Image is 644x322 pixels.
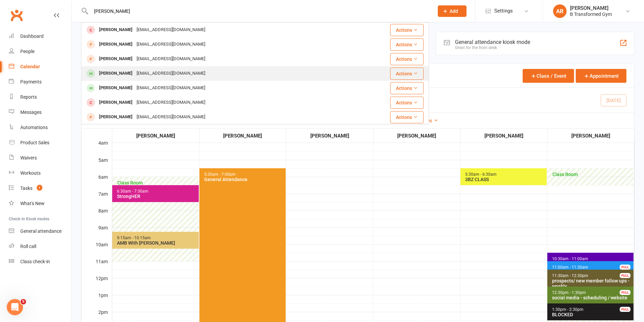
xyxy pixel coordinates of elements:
a: Roll call [9,239,71,254]
div: [PERSON_NAME] [548,132,634,140]
a: Dashboard [9,29,71,44]
div: [EMAIL_ADDRESS][DOMAIN_NAME] [135,25,207,35]
div: Product Sales [20,140,49,145]
div: [EMAIL_ADDRESS][DOMAIN_NAME] [135,112,207,122]
button: Add [438,5,467,17]
button: Class / Event [523,69,574,83]
button: Actions [390,97,424,109]
a: Clubworx [8,7,25,24]
span: 12:30pm - 1:30pm [552,290,586,295]
a: What's New [9,196,71,211]
div: AMB With [PERSON_NAME] [117,240,197,246]
span: 6:30am - 7:30am [117,189,149,194]
span: Class Room [552,172,632,177]
div: [PERSON_NAME] [287,132,373,140]
div: [PERSON_NAME] [113,132,199,140]
div: FULL [620,307,630,312]
div: [PERSON_NAME] [97,98,135,107]
span: 11:00am - 11:30am [552,265,589,270]
iframe: Intercom live chat [7,299,23,315]
button: Actions [390,53,424,65]
div: [PERSON_NAME] [97,112,135,122]
div: AR [553,4,567,18]
div: [PERSON_NAME] [97,54,135,64]
a: Automations [9,120,71,135]
a: Payments [9,74,71,90]
button: Actions [390,39,424,51]
div: 7am [81,190,112,207]
button: Actions [390,111,424,123]
a: Reports [9,90,71,105]
span: 1:30pm - 2:30pm [552,307,584,312]
div: [PERSON_NAME] [97,83,135,93]
div: [EMAIL_ADDRESS][DOMAIN_NAME] [135,69,207,78]
div: Payments [20,79,42,84]
div: Amanda Robinson's availability: 5:30am - 6:30am [547,168,634,185]
div: [PERSON_NAME] [570,5,612,11]
div: B Transformed Gym [570,11,612,17]
div: FULL [620,273,630,278]
div: StrongHER [117,194,197,199]
div: [EMAIL_ADDRESS][DOMAIN_NAME] [135,40,207,49]
a: Product Sales [9,135,71,150]
div: Tasks [20,185,32,191]
div: 11am [81,258,112,275]
div: 8am [81,207,112,224]
div: 6am [81,173,112,190]
div: [PERSON_NAME] [97,69,135,78]
div: [PERSON_NAME] [200,132,286,140]
div: Workouts [20,170,41,176]
span: 1 [37,185,42,191]
div: Dashboard [20,33,44,39]
a: Class kiosk mode [9,254,71,269]
div: Patricia Hardgrave's availability: 6:00am - 11:00am [112,177,199,261]
div: 4am [81,139,112,156]
div: General attendance kiosk mode [455,39,530,45]
div: Class check-in [20,259,50,264]
a: Tasks 1 [9,181,71,196]
div: 9am [81,224,112,241]
div: social media - scheduling / website [552,295,632,300]
span: 9:15am - 10:15am [117,236,151,240]
div: 1pm [81,292,112,308]
div: Reports [20,94,37,100]
span: 5 [21,299,26,304]
div: 5am [81,156,112,173]
a: Calendar [9,59,71,74]
div: People [20,49,34,54]
div: [EMAIL_ADDRESS][DOMAIN_NAME] [135,98,207,107]
a: People [9,44,71,59]
input: Search... [89,6,429,16]
div: 12pm [81,275,112,292]
span: Add [450,8,458,14]
div: Waivers [20,155,37,160]
span: Settings [494,3,513,19]
div: Calendar [20,64,40,69]
div: What's New [20,201,45,206]
div: Messages [20,109,42,115]
div: FULL [620,290,630,295]
button: Actions [390,24,424,36]
span: Class Room [117,180,197,185]
div: prospects/ new member follow ups - weekly [552,278,632,289]
div: Great for the front desk [455,45,530,50]
button: Actions [390,82,424,94]
button: Appointment [576,69,626,83]
span: 5:30am - 7:00pm [204,172,236,177]
div: Automations [20,125,48,130]
span: 5:30am - 6:30am [465,172,497,177]
a: Workouts [9,166,71,181]
a: Waivers [9,150,71,166]
div: [EMAIL_ADDRESS][DOMAIN_NAME] [135,83,207,93]
a: General attendance kiosk mode [9,224,71,239]
div: General attendance [20,228,62,234]
span: 10:30am - 11:00am [552,256,589,261]
div: [EMAIL_ADDRESS][DOMAIN_NAME] [135,54,207,64]
a: Messages [9,105,71,120]
span: 11:30am - 12:30pm [552,273,589,278]
div: [PERSON_NAME] [374,132,460,140]
div: BLOCKED [552,312,632,317]
div: [PERSON_NAME] [97,25,135,35]
div: FULL [620,265,630,270]
div: 3BZ CLASS [465,177,545,182]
